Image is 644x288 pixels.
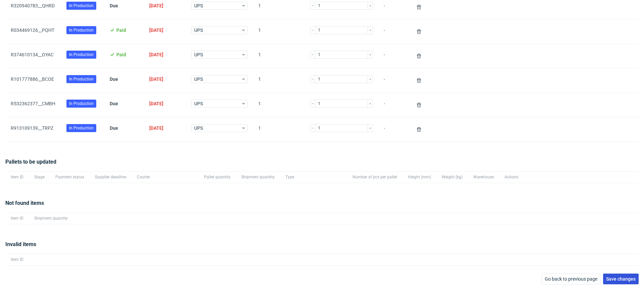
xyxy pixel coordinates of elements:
[258,52,299,60] span: 1
[542,274,600,284] button: Go back to previous page
[204,174,230,180] span: Pallet quantity
[11,3,55,8] a: R320940783__QHRD
[116,27,126,33] span: Paid
[5,158,639,171] div: Pallets to be updated
[442,174,463,180] span: Weight (kg)
[606,277,636,281] span: Save changes
[384,101,404,109] span: -
[69,27,94,33] span: In Production
[110,125,118,131] span: Due
[149,3,163,8] span: [DATE]
[241,174,275,180] span: Shipment quantity
[353,174,397,180] span: Number of pcs per pallet
[384,76,404,84] span: -
[194,76,241,82] span: UPS
[194,51,241,58] span: UPS
[110,76,118,82] span: Due
[473,174,494,180] span: Warehouse
[69,3,94,9] span: In Production
[11,174,23,180] span: Item ID
[69,76,94,82] span: In Production
[95,174,126,180] span: Supplier deadline
[149,125,163,131] span: [DATE]
[69,101,94,107] span: In Production
[194,27,241,34] span: UPS
[258,3,299,11] span: 1
[258,125,299,133] span: 1
[34,174,45,180] span: Stage
[11,101,55,106] a: R532362377__CMBH
[69,52,94,58] span: In Production
[116,52,126,57] span: Paid
[149,101,163,106] span: [DATE]
[149,52,163,57] span: [DATE]
[384,27,404,36] span: -
[384,3,404,11] span: -
[110,101,118,106] span: Due
[408,174,431,180] span: Height (mm)
[194,100,241,107] span: UPS
[258,76,299,84] span: 1
[11,125,53,131] a: R913109139__TRPZ
[5,199,639,213] div: Not found items
[258,101,299,109] span: 1
[384,125,404,133] span: -
[55,174,84,180] span: Payment status
[194,125,241,131] span: UPS
[5,240,639,254] div: Invalid items
[194,2,241,9] span: UPS
[149,27,163,33] span: [DATE]
[285,174,342,180] span: Type
[110,3,118,8] span: Due
[11,257,23,263] span: Item ID
[11,52,54,57] a: R374610134__OYAC
[11,216,23,221] span: Item ID
[34,216,68,221] span: Shipment quantity
[603,274,639,284] button: Save changes
[545,277,597,281] span: Go back to previous page
[11,76,54,82] a: R101777886__BCOE
[149,76,163,82] span: [DATE]
[137,174,193,180] span: Courier
[384,52,404,60] span: -
[69,125,94,131] span: In Production
[11,27,54,33] a: R034469126__PQHT
[258,27,299,36] span: 1
[504,174,518,180] span: Actions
